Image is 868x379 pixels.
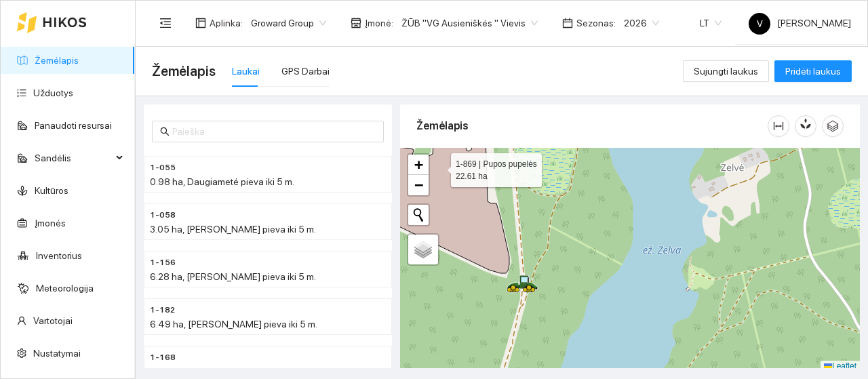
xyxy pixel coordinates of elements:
span: LT [700,13,722,33]
span: 6.49 ha, [PERSON_NAME] pieva iki 5 m. [150,319,317,330]
span: calendar [562,18,573,28]
span: 1-058 [150,209,176,222]
span: 1-168 [150,351,176,364]
button: Pridėti laukus [774,60,852,82]
button: menu-fold [152,9,179,37]
span: [PERSON_NAME] [749,18,851,28]
span: 1-182 [150,304,175,317]
span: 0.98 ha, Daugiametė pieva iki 5 m. [150,176,294,187]
span: Pridėti laukus [785,64,841,79]
span: shop [351,18,361,28]
div: Žemėlapis [416,106,768,145]
button: column-width [768,115,789,137]
span: layout [195,18,206,28]
button: Initiate a new search [408,205,429,225]
span: 2026 [624,13,659,33]
a: Pridėti laukus [774,66,852,77]
a: Zoom in [408,155,429,175]
span: Įmonė : [365,16,393,31]
span: ŽŪB "VG Ausieniškės " Vievis [401,13,538,33]
span: 6.28 ha, [PERSON_NAME] pieva iki 5 m. [150,271,316,282]
span: 1.84 ha, Daugiametė pieva iki 5 m. [150,366,295,377]
span: − [414,176,423,193]
span: search [160,127,170,136]
span: Sezonas : [576,16,616,31]
a: Užduotys [33,87,73,98]
button: Sujungti laukus [683,60,769,82]
span: menu-fold [159,17,172,29]
input: Paieška [172,124,376,139]
a: Leaflet [824,361,856,371]
span: Žemėlapis [152,60,216,82]
span: + [414,156,423,173]
span: Sandėlis [35,144,112,172]
a: Vartotojai [33,315,73,326]
span: column-width [768,121,789,132]
span: Aplinka : [210,16,243,31]
a: Meteorologija [36,283,94,294]
a: Zoom out [408,175,429,195]
a: Panaudoti resursai [35,120,112,131]
span: V [757,13,763,35]
a: Įmonės [35,218,66,228]
a: Inventorius [36,250,82,261]
div: Laukai [232,64,260,79]
a: Sujungti laukus [683,66,769,77]
span: Sujungti laukus [694,64,758,79]
a: Žemėlapis [35,55,79,66]
span: 1-156 [150,256,176,269]
a: Nustatymai [33,348,81,359]
span: 3.05 ha, [PERSON_NAME] pieva iki 5 m. [150,224,316,235]
span: Groward Group [251,13,326,33]
div: GPS Darbai [281,64,330,79]
a: Kultūros [35,185,68,196]
a: Layers [408,235,438,264]
span: 1-055 [150,161,176,174]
